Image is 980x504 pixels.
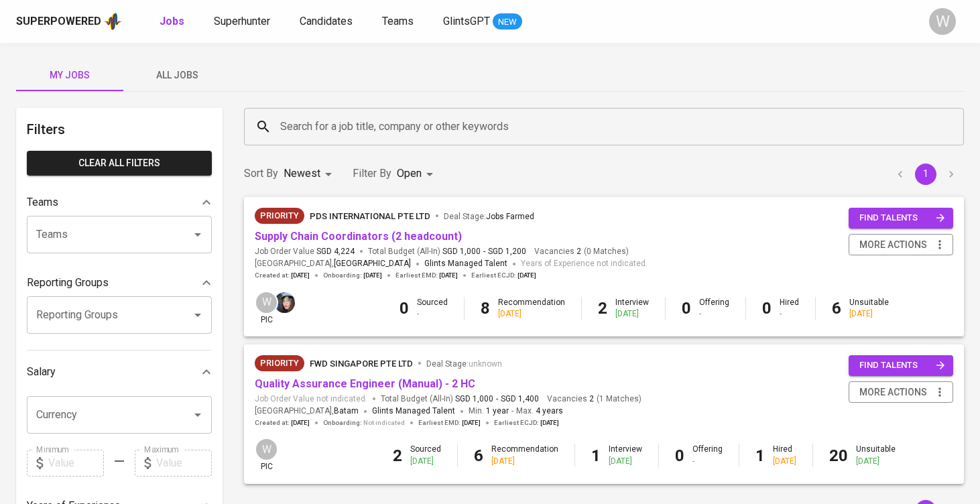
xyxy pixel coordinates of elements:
[762,299,772,318] b: 0
[929,8,956,35] div: W
[424,259,507,268] span: Glints Managed Talent
[188,405,207,424] button: Open
[483,246,485,257] span: -
[255,438,278,472] div: pic
[255,357,304,370] span: Priority
[417,308,448,320] div: -
[540,418,559,428] span: [DATE]
[493,15,522,29] span: NEW
[255,291,278,314] div: W
[255,209,304,223] span: Priority
[214,15,270,27] span: Superhunter
[773,444,796,466] div: Hired
[547,393,641,405] span: Vacancies ( 1 Matches )
[859,210,945,226] span: find talents
[353,166,391,182] p: Filter By
[471,271,536,280] span: Earliest ECJD :
[780,308,799,320] div: -
[849,297,889,320] div: Unsuitable
[587,393,594,405] span: 2
[536,406,563,416] span: 4 years
[334,405,359,418] span: Batam
[27,269,212,296] div: Reporting Groups
[372,406,455,416] span: Glints Managed Talent
[397,162,438,186] div: Open
[849,208,953,229] button: find talents
[856,444,896,466] div: Unsuitable
[16,14,101,29] div: Superpowered
[27,151,212,176] button: Clear All filters
[291,418,310,428] span: [DATE]
[397,167,422,180] span: Open
[418,418,481,428] span: Earliest EMD :
[692,444,723,466] div: Offering
[443,13,522,30] a: GlintsGPT NEW
[310,359,413,369] span: FWD Singapore Pte Ltd
[410,456,441,467] div: [DATE]
[27,359,212,385] div: Salary
[188,225,207,244] button: Open
[849,381,953,403] button: more actions
[255,291,278,326] div: pic
[511,405,513,418] span: -
[381,393,539,405] span: Total Budget (All-In)
[915,164,936,185] button: page 1
[442,246,481,257] span: SGD 1,000
[856,456,896,467] div: [DATE]
[255,271,310,280] span: Created at :
[131,67,223,84] span: All Jobs
[887,164,964,185] nav: pagination navigation
[214,13,273,30] a: Superhunter
[417,297,448,320] div: Sourced
[699,297,729,320] div: Offering
[439,271,458,280] span: [DATE]
[244,166,278,182] p: Sort By
[38,155,201,172] span: Clear All filters
[832,299,841,318] b: 6
[682,299,691,318] b: 0
[615,308,649,320] div: [DATE]
[491,456,558,467] div: [DATE]
[780,297,799,320] div: Hired
[491,444,558,466] div: Recommendation
[849,234,953,256] button: more actions
[284,162,336,186] div: Newest
[255,438,278,461] div: W
[255,355,304,371] div: New Job received from Demand Team
[363,271,382,280] span: [DATE]
[156,450,212,477] input: Value
[692,456,723,467] div: -
[488,246,526,257] span: SGD 1,200
[699,308,729,320] div: -
[534,246,629,257] span: Vacancies ( 0 Matches )
[382,13,416,30] a: Teams
[609,456,642,467] div: [DATE]
[255,377,475,390] a: Quality Assurance Engineer (Manual) - 2 HC
[255,230,462,243] a: Supply Chain Coordinators (2 headcount)
[104,11,122,31] img: app logo
[323,418,405,428] span: Onboarding :
[160,15,184,27] b: Jobs
[859,384,927,401] span: more actions
[255,405,359,418] span: [GEOGRAPHIC_DATA] ,
[598,299,607,318] b: 2
[501,393,539,405] span: SGD 1,400
[444,212,534,221] span: Deal Stage :
[274,292,295,313] img: diazagista@glints.com
[255,257,411,271] span: [GEOGRAPHIC_DATA] ,
[591,446,601,465] b: 1
[481,299,490,318] b: 8
[675,446,684,465] b: 0
[291,271,310,280] span: [DATE]
[829,446,848,465] b: 20
[486,212,534,221] span: Jobs Farmed
[27,194,58,210] p: Teams
[334,257,411,271] span: [GEOGRAPHIC_DATA]
[363,418,405,428] span: Not indicated
[498,297,565,320] div: Recommendation
[27,364,56,380] p: Salary
[410,444,441,466] div: Sourced
[517,271,536,280] span: [DATE]
[27,275,109,291] p: Reporting Groups
[469,406,509,416] span: Min.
